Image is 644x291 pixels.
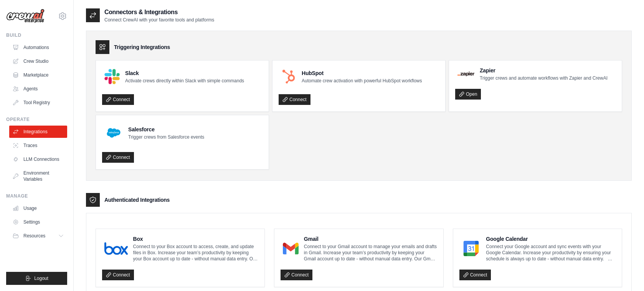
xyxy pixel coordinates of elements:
p: Automate crew activation with powerful HubSpot workflows [302,78,422,84]
img: Slack Logo [104,69,120,84]
h4: Salesforce [128,126,204,133]
p: Activate crews directly within Slack with simple commands [125,78,244,84]
h4: Google Calendar [486,235,616,243]
h4: HubSpot [302,69,422,77]
a: Traces [9,139,67,152]
p: Trigger crews and automate workflows with Zapier and CrewAI [480,75,608,81]
a: Connect [281,270,312,280]
h3: Triggering Integrations [114,43,170,51]
img: Box Logo [104,241,128,256]
a: Connect [102,270,134,280]
a: Connect [279,94,310,105]
a: Connect [459,270,491,280]
a: Crew Studio [9,55,67,67]
p: Trigger crews from Salesforce events [128,134,204,140]
img: Logo [6,9,45,23]
a: Marketplace [9,69,67,81]
span: Resources [23,233,45,239]
a: Usage [9,202,67,214]
a: Tool Registry [9,96,67,109]
p: Connect CrewAI with your favorite tools and platforms [104,17,214,23]
a: Connect [102,152,134,163]
div: Manage [6,193,67,199]
h4: Slack [125,69,244,77]
div: Operate [6,116,67,123]
h3: Authenticated Integrations [104,196,170,204]
h4: Box [133,235,259,243]
a: Connect [102,94,134,105]
img: Gmail Logo [283,241,299,256]
button: Resources [9,230,67,242]
img: HubSpot Logo [281,69,296,84]
img: Google Calendar Logo [462,241,481,256]
a: Open [455,89,481,100]
a: Automations [9,41,67,54]
p: Connect to your Gmail account to manage your emails and drafts in Gmail. Increase your team’s pro... [304,244,437,262]
h4: Zapier [480,67,608,74]
h2: Connectors & Integrations [104,8,214,17]
a: Environment Variables [9,167,67,185]
p: Connect your Google account and sync events with your Google Calendar. Increase your productivity... [486,244,616,262]
img: Zapier Logo [457,72,474,76]
div: Build [6,32,67,38]
a: Integrations [9,126,67,138]
h4: Gmail [304,235,437,243]
p: Connect to your Box account to access, create, and update files in Box. Increase your team’s prod... [133,244,259,262]
span: Logout [34,275,48,281]
a: LLM Connections [9,153,67,165]
a: Agents [9,83,67,95]
a: Settings [9,216,67,228]
button: Logout [6,272,67,285]
img: Salesforce Logo [104,124,123,142]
